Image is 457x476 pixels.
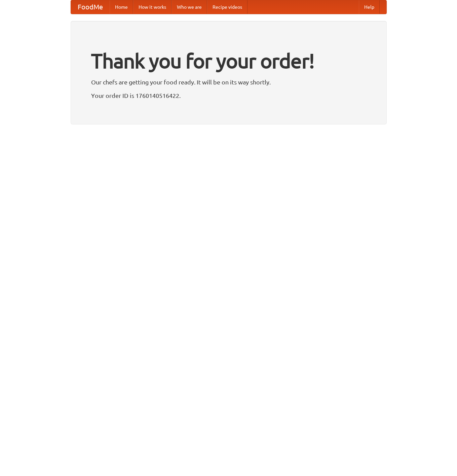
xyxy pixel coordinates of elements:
a: FoodMe [71,0,110,14]
a: Home [110,0,133,14]
a: How it works [133,0,172,14]
a: Recipe videos [207,0,247,14]
p: Your order ID is 1760140516422. [91,90,366,101]
a: Who we are [172,0,207,14]
a: Help [359,0,380,14]
h1: Thank you for your order! [91,45,366,77]
p: Our chefs are getting your food ready. It will be on its way shortly. [91,77,366,87]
